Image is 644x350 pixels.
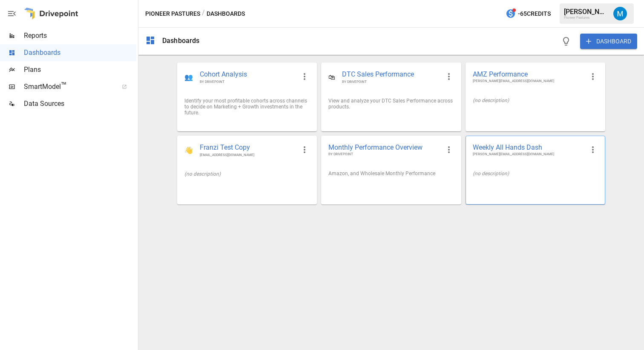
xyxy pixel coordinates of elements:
span: Franzi Test Copy [200,143,296,153]
div: 👥 [184,73,193,81]
div: View and analyze your DTC Sales Performance across products. [328,98,454,110]
span: Dashboards [24,48,136,58]
span: DTC Sales Performance [342,70,440,80]
span: [PERSON_NAME][EMAIL_ADDRESS][DOMAIN_NAME] [473,79,584,84]
span: Plans [24,65,136,75]
span: BY DRIVEPOINT [200,80,296,84]
span: SmartModel [24,82,112,92]
img: Matt Fiedler [613,7,627,20]
span: ™ [61,80,67,91]
span: BY DRIVEPOINT [328,152,440,157]
div: (no description) [184,171,310,177]
div: Identify your most profitable cohorts across channels to decide on Marketing + Growth investments... [184,98,310,116]
span: Weekly All Hands Dash [473,143,584,152]
button: Matt Fiedler [608,2,632,26]
span: [PERSON_NAME][EMAIL_ADDRESS][DOMAIN_NAME] [473,152,584,157]
button: Pioneer Pastures [145,9,200,19]
span: Cohort Analysis [200,70,296,80]
div: Pioneer Pastures [564,16,608,20]
span: Reports [24,31,136,41]
div: Dashboards [162,37,200,45]
div: (no description) [473,171,598,176]
div: 🛍 [328,73,335,81]
div: / [202,9,205,19]
span: BY DRIVEPOINT [342,80,440,84]
span: Monthly Performance Overview [328,143,440,152]
button: DASHBOARD [580,34,637,49]
span: Data Sources [24,99,136,109]
div: (no description) [473,97,598,103]
span: [EMAIL_ADDRESS][DOMAIN_NAME] [200,153,296,157]
div: Amazon, and Wholesale Monthly Performance [328,171,454,176]
div: [PERSON_NAME] [564,8,608,16]
button: -65Credits [502,6,554,22]
div: 👋 [184,146,193,154]
span: -65 Credits [518,9,551,19]
span: AMZ Performance [473,70,584,79]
